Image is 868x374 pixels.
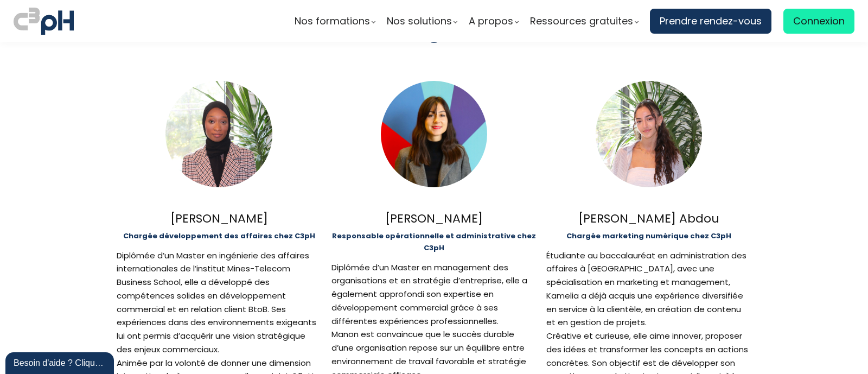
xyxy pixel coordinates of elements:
a: Prendre rendez-vous [650,9,771,34]
span: Connexion [793,13,845,29]
iframe: chat widget [5,350,116,374]
span: Nos formations [295,13,370,29]
div: [PERSON_NAME] Abdou [546,209,751,228]
b: Chargée développement des affaires chez C3pH [123,231,315,241]
span: Prendre rendez-vous [660,13,762,29]
span: Ressources gratuites [530,13,633,29]
img: logo C3PH [14,5,74,37]
div: [PERSON_NAME] [117,209,321,228]
span: Nos solutions [387,13,452,29]
span: A propos [469,13,513,29]
p: Responsable opérationnelle et administrative chez C3pH [331,230,536,254]
p: [PERSON_NAME] [331,209,536,228]
strong: Chargée marketing numérique chez C3pH [566,231,731,241]
a: Connexion [783,9,854,34]
span: Étudiante au baccalauréat en administration des affaires à [GEOGRAPHIC_DATA], avec une spécialisa... [546,250,746,328]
